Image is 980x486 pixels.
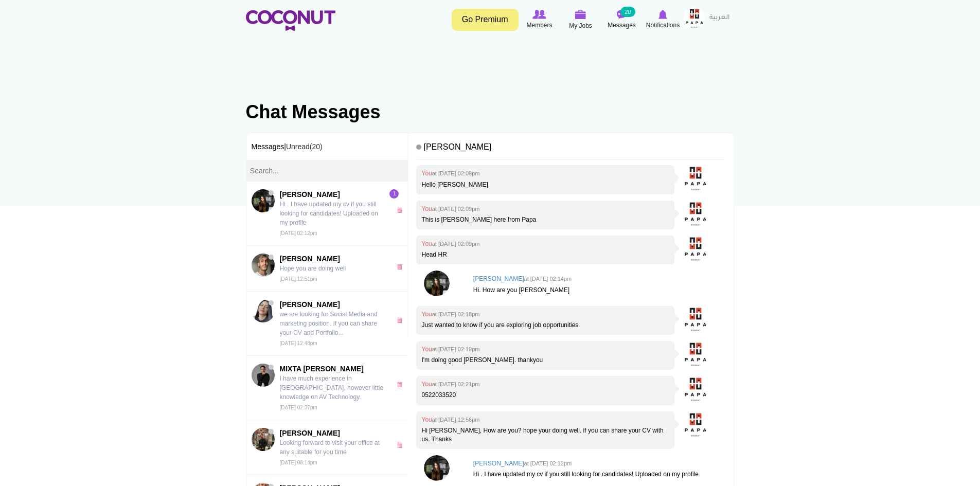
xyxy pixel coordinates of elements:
[284,142,322,151] span: |
[280,264,386,273] p: Hope you are doing well
[569,21,592,31] span: My Jobs
[252,299,275,322] img: Helen Zaid
[280,189,386,200] span: [PERSON_NAME]
[617,10,627,19] img: Messages
[421,311,669,318] h4: You
[646,20,680,30] span: Notifications
[280,460,317,465] small: [DATE] 08:14pm
[643,8,684,31] a: Notifications Notifications
[421,241,669,247] h4: You
[575,10,586,19] img: My Jobs
[397,382,405,387] a: x
[608,20,636,30] span: Messages
[286,142,323,151] a: Unread(20)
[620,7,635,17] small: 20
[432,206,480,212] small: at [DATE] 02:09pm
[280,438,386,457] p: Looking forward to visit your office at any suitable for you time
[432,241,480,247] small: at [DATE] 02:09pm
[246,292,408,356] a: Helen Zaid[PERSON_NAME] we are looking for Social Media and marketing position. If you can share ...
[246,420,408,475] a: Maksym Bahrii[PERSON_NAME] Looking forward to visit your office at any suitable for you time [DAT...
[704,8,735,28] a: العربية
[432,346,480,352] small: at [DATE] 02:19pm
[397,264,405,269] a: x
[421,215,669,224] p: This is [PERSON_NAME] here from Papa
[280,310,386,337] p: we are looking for Social Media and marketing position. If you can share your CV and Portfolio...
[246,102,735,122] h1: Chat Messages
[252,364,275,387] img: MIXTA MIKE
[246,160,408,182] input: Search...
[280,230,317,236] small: [DATE] 02:12pm
[397,317,405,323] a: x
[397,442,405,448] a: x
[421,181,669,189] p: Hello [PERSON_NAME]
[524,460,572,466] small: at [DATE] 02:12pm
[280,364,386,374] span: MIXTA [PERSON_NAME]
[519,8,560,31] a: Browse Members Members
[421,426,669,444] p: Hi [PERSON_NAME], How are you? hope your doing well. if you can share your CV with us. Thanks
[532,10,546,19] img: Browse Members
[524,276,572,282] small: at [DATE] 02:14pm
[560,8,601,32] a: My Jobs My Jobs
[252,254,275,277] img: Adam Riyami
[280,254,386,264] span: [PERSON_NAME]
[416,138,726,160] h4: [PERSON_NAME]
[389,189,399,199] span: 1
[246,182,408,246] a: Rita Fenyvesi[PERSON_NAME] Hi . I have updated my cv if you still looking for candidates! Uploade...
[246,356,408,420] a: MIXTA MIKEMIXTA [PERSON_NAME] I have much experience in [GEOGRAPHIC_DATA], however little knowled...
[658,10,667,19] img: Notifications
[432,417,480,423] small: at [DATE] 12:56pm
[280,374,386,402] p: I have much experience in [GEOGRAPHIC_DATA], however little knowledge on AV Technology.
[421,391,669,400] p: 0522033520
[473,460,721,467] h4: [PERSON_NAME]
[432,311,480,317] small: at [DATE] 02:18pm
[421,381,669,388] h4: You
[280,428,386,438] span: [PERSON_NAME]
[432,170,480,176] small: at [DATE] 02:09pm
[421,170,669,177] h4: You
[280,405,317,410] small: [DATE] 02:37pm
[421,356,669,365] p: I'm doing good [PERSON_NAME]. thankyou
[526,20,552,30] span: Members
[421,250,669,259] p: Head HR
[246,133,408,160] h3: Messages
[280,200,386,227] p: Hi . I have updated my cv if you still looking for candidates! Uploaded on my profile
[280,276,317,282] small: [DATE] 12:51pm
[421,206,669,212] h4: You
[452,9,519,31] a: Go Premium
[246,246,408,292] a: Adam Riyami[PERSON_NAME] Hope you are doing well [DATE] 12:51pm
[601,8,643,31] a: Messages Messages 20
[421,321,669,330] p: Just wanted to know if you are exploring job opportunities
[473,286,721,295] p: Hi. How are you [PERSON_NAME]
[397,207,405,213] a: x
[246,10,335,31] img: Home
[421,417,669,423] h4: You
[252,189,275,212] img: Rita Fenyvesi
[473,470,721,479] p: Hi . I have updated my cv if you still looking for candidates! Uploaded on my profile
[252,428,275,451] img: Maksym Bahrii
[280,340,317,346] small: [DATE] 12:48pm
[432,381,480,387] small: at [DATE] 02:21pm
[280,299,386,310] span: [PERSON_NAME]
[421,346,669,353] h4: You
[473,276,721,282] h4: [PERSON_NAME]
